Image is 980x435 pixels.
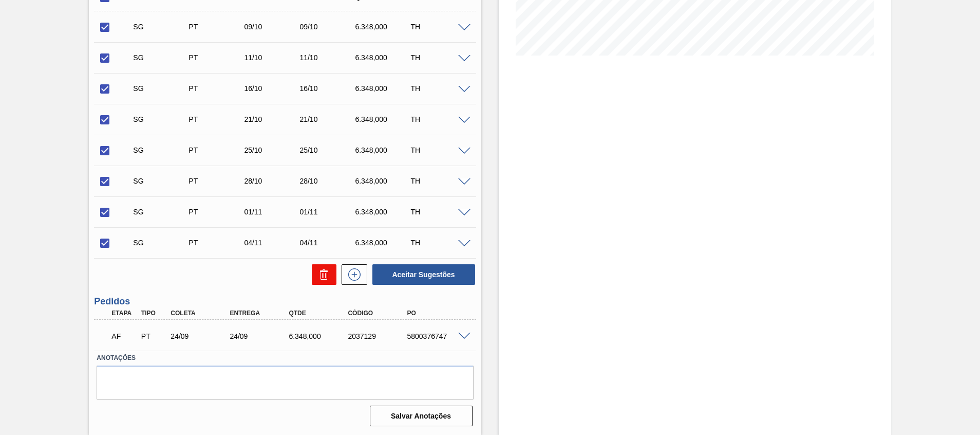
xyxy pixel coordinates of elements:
[408,146,469,154] div: TH
[139,332,169,340] div: Pedido de Transferência
[241,146,303,154] div: 25/10/2025
[297,84,359,93] div: 16/10/2025
[186,177,248,185] div: Pedido de Transferência
[241,177,303,185] div: 28/10/2025
[352,208,414,216] div: 6.348,000
[130,84,192,93] div: Sugestão Criada
[408,208,469,216] div: TH
[241,53,303,62] div: 11/10/2025
[111,332,137,340] p: AF
[130,208,192,216] div: Sugestão Criada
[408,115,469,123] div: TH
[408,84,469,93] div: TH
[186,23,248,31] div: Pedido de Transferência
[336,264,367,285] div: Nova sugestão
[130,146,192,154] div: Sugestão Criada
[241,84,303,93] div: 16/10/2025
[297,146,359,154] div: 25/10/2025
[186,146,248,154] div: Pedido de Transferência
[297,239,359,247] div: 04/11/2025
[297,115,359,123] div: 21/10/2025
[186,115,248,123] div: Pedido de Transferência
[130,115,192,123] div: Sugestão Criada
[372,264,475,285] button: Aceitar Sugestões
[168,332,234,340] div: 24/09/2025
[168,310,234,317] div: Coleta
[408,239,469,247] div: TH
[370,406,473,426] button: Salvar Anotações
[352,146,414,154] div: 6.348,000
[130,23,192,31] div: Sugestão Criada
[352,177,414,185] div: 6.348,000
[139,310,169,317] div: Tipo
[297,208,359,216] div: 01/11/2025
[186,53,248,62] div: Pedido de Transferência
[408,177,469,185] div: TH
[186,239,248,247] div: Pedido de Transferência
[109,325,140,348] div: Aguardando Faturamento
[408,53,469,62] div: TH
[286,310,352,317] div: Qtde
[186,84,248,93] div: Pedido de Transferência
[94,296,476,307] h3: Pedidos
[367,263,476,286] div: Aceitar Sugestões
[241,208,303,216] div: 01/11/2025
[345,310,411,317] div: Código
[404,332,470,340] div: 5800376747
[241,115,303,123] div: 21/10/2025
[286,332,352,340] div: 6.348,000
[130,239,192,247] div: Sugestão Criada
[307,264,336,285] div: Excluir Sugestões
[227,310,293,317] div: Entrega
[97,351,473,366] label: Anotações
[227,332,293,340] div: 24/09/2025
[297,23,359,31] div: 09/10/2025
[130,177,192,185] div: Sugestão Criada
[109,310,140,317] div: Etapa
[352,239,414,247] div: 6.348,000
[241,23,303,31] div: 09/10/2025
[352,53,414,62] div: 6.348,000
[186,208,248,216] div: Pedido de Transferência
[241,239,303,247] div: 04/11/2025
[352,84,414,93] div: 6.348,000
[345,332,411,340] div: 2037129
[130,53,192,62] div: Sugestão Criada
[352,23,414,31] div: 6.348,000
[408,23,469,31] div: TH
[352,115,414,123] div: 6.348,000
[297,53,359,62] div: 11/10/2025
[297,177,359,185] div: 28/10/2025
[404,310,470,317] div: PO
